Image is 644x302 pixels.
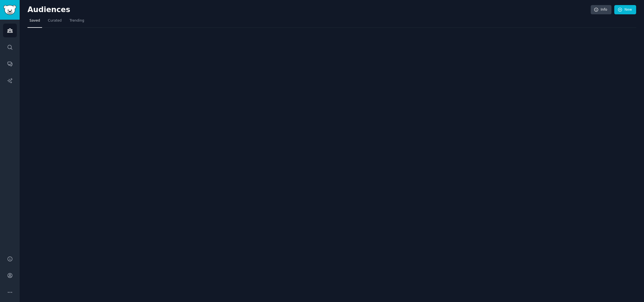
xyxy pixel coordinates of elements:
a: Trending [68,16,86,28]
a: Curated [46,16,64,28]
a: Info [591,5,611,15]
span: Trending [70,18,84,23]
a: New [614,5,636,15]
a: Saved [27,16,42,28]
span: Saved [29,18,40,23]
h2: Audiences [27,5,591,14]
img: GummySearch logo [3,5,16,15]
span: Curated [48,18,62,23]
